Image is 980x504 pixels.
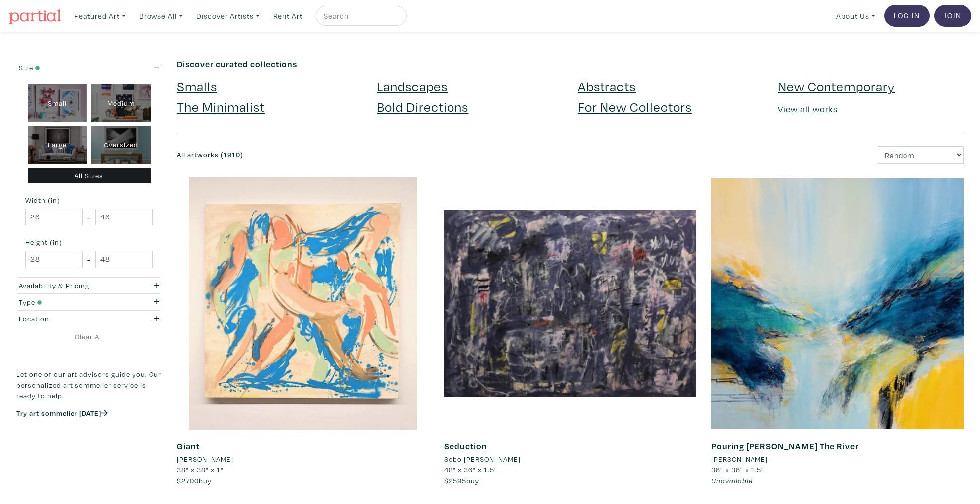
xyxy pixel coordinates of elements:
li: [PERSON_NAME] [177,454,233,465]
a: Clear All [16,331,162,342]
div: Oversized [91,126,151,164]
div: Small [28,84,87,122]
a: New Contemporary [778,77,895,95]
span: buy [177,476,212,485]
span: Unavailable [711,476,753,485]
a: About Us [832,6,880,26]
h6: All artworks (1910) [177,151,563,159]
div: Size [19,62,121,73]
li: [PERSON_NAME] [711,454,768,465]
button: Size [16,59,162,75]
small: Width (in) [25,197,153,204]
span: - [87,211,91,224]
span: 48" x 36" x 1.5" [444,465,497,474]
span: 38" x 38" x 1" [177,465,224,474]
button: Availability & Pricing [16,278,162,294]
a: Seduction [444,440,487,452]
iframe: Customer reviews powered by Trustpilot [16,428,162,449]
a: Rent Art [269,6,307,26]
div: Large [28,126,87,164]
a: Bold Directions [377,98,468,115]
a: Browse All [135,6,187,26]
button: Type [16,294,162,310]
span: buy [444,476,479,485]
a: Featured Art [70,6,130,26]
div: All Sizes [28,168,151,184]
a: Log In [884,5,930,27]
a: [PERSON_NAME] [711,454,964,465]
a: Giant [177,440,200,452]
div: Type [19,297,121,308]
a: Smalls [177,77,217,95]
a: [PERSON_NAME] [177,454,429,465]
li: Sobo [PERSON_NAME] [444,454,521,465]
p: Let one of our art advisors guide you. Our personalized art sommelier service is ready to help. [16,369,162,401]
div: Availability & Pricing [19,280,121,291]
a: The Minimalist [177,98,265,115]
a: Sobo [PERSON_NAME] [444,454,696,465]
a: For New Collectors [578,98,692,115]
span: - [87,253,91,266]
a: Try art sommelier [DATE] [16,408,108,418]
a: Join [934,5,971,27]
span: $2700 [177,476,199,485]
small: Height (in) [25,239,153,246]
h6: Discover curated collections [177,59,964,70]
input: Search [323,10,397,22]
a: View all works [778,103,838,115]
a: Discover Artists [192,6,264,26]
span: $2595 [444,476,466,485]
a: Landscapes [377,77,448,95]
a: Abstracts [578,77,636,95]
div: Location [19,313,121,324]
a: Pouring [PERSON_NAME] The River [711,440,859,452]
button: Location [16,311,162,327]
span: 36" x 36" x 1.5" [711,465,764,474]
div: Medium [91,84,151,122]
